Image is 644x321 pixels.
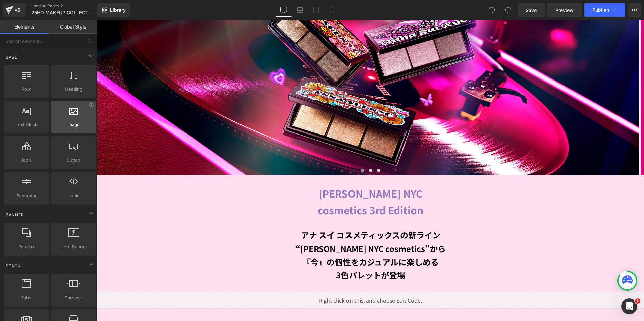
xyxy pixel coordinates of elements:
span: Base [5,54,18,60]
span: Tabs [6,294,47,301]
span: Parallax [6,243,47,250]
span: 1 [635,298,640,304]
span: Heading [53,86,94,93]
b: 3色パレットが登場 [239,249,308,261]
button: More [628,3,641,17]
b: 『今』の個性をカジュアルに楽しめる [206,236,342,248]
iframe: Intercom live chat [621,298,637,314]
span: Row [6,86,47,93]
span: Banner [5,212,25,218]
a: Laptop [292,3,308,17]
span: Library [110,7,126,13]
a: Mobile [324,3,340,17]
b: “[PERSON_NAME] NYC cosmetics”から [199,222,349,234]
span: Icon [6,157,47,164]
a: Landing Pages [31,3,107,9]
span: Save [526,7,537,14]
div: v6 [13,6,22,14]
a: v6 [3,3,26,17]
a: Global Style [49,20,97,34]
button: Undo [485,3,499,17]
b: 2025 AUTUMN [246,299,301,311]
strong: cosmetics 3rd Edition [221,182,326,197]
span: 25HO MAKEUP COLLECTION [31,10,94,15]
span: Carousel [53,294,94,301]
div: View Information [89,103,94,108]
button: Publish [584,3,625,17]
span: Image [53,121,94,128]
span: Liquid [53,192,94,199]
b: アナ スイ コスメティックスの新ライン [204,209,343,221]
span: Text Block [6,121,47,128]
span: Publish [592,7,609,13]
span: Hero Banner [53,243,94,250]
strong: [PERSON_NAME] NYC [222,166,326,180]
span: Button [53,157,94,164]
span: Preview [555,7,574,14]
span: Separator [6,192,47,199]
a: Preview [547,3,582,17]
a: Tablet [308,3,324,17]
a: New Library [97,3,130,17]
button: Redo [501,3,515,17]
span: Stack [5,263,21,269]
a: Desktop [276,3,292,17]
